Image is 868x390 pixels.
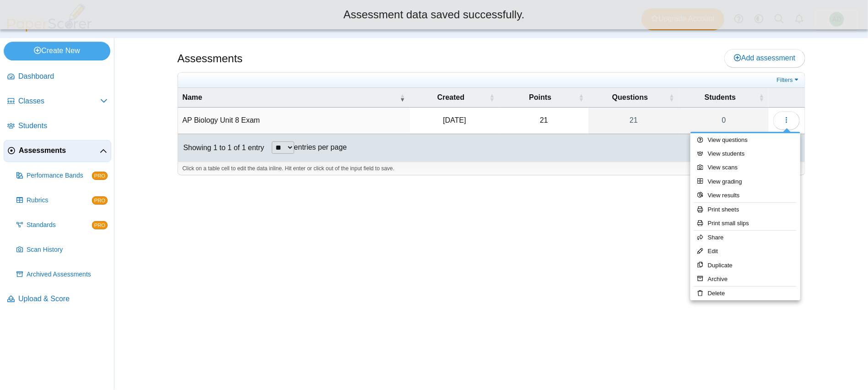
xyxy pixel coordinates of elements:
[4,25,95,33] a: PaperScorer
[690,244,800,258] a: Edit
[690,133,800,147] a: View questions
[690,147,800,161] a: View students
[690,272,800,286] a: Archive
[690,189,800,202] a: View results
[690,217,800,230] a: Print small slips
[690,175,800,189] a: View grading
[690,287,800,300] a: Delete
[690,161,800,174] a: View scans
[690,203,800,217] a: Print sheets
[690,259,800,272] a: Duplicate
[690,231,800,244] a: Share
[7,7,861,22] div: Assessment data saved successfully.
